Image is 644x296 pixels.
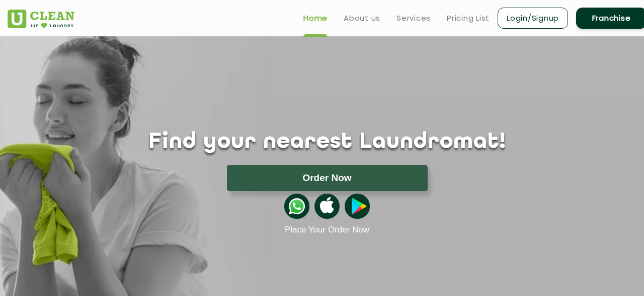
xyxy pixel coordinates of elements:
[396,12,431,24] a: Services
[303,12,328,24] a: Home
[227,165,428,191] button: Order Now
[498,8,568,29] a: Login/Signup
[344,12,380,24] a: About us
[8,10,74,28] img: UClean Laundry and Dry Cleaning
[284,194,309,219] img: whatsappicon.png
[345,194,370,219] img: playstoreicon.png
[314,194,340,219] img: apple-icon.png
[447,12,490,24] a: Pricing List
[285,225,369,235] a: Place Your Order Now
